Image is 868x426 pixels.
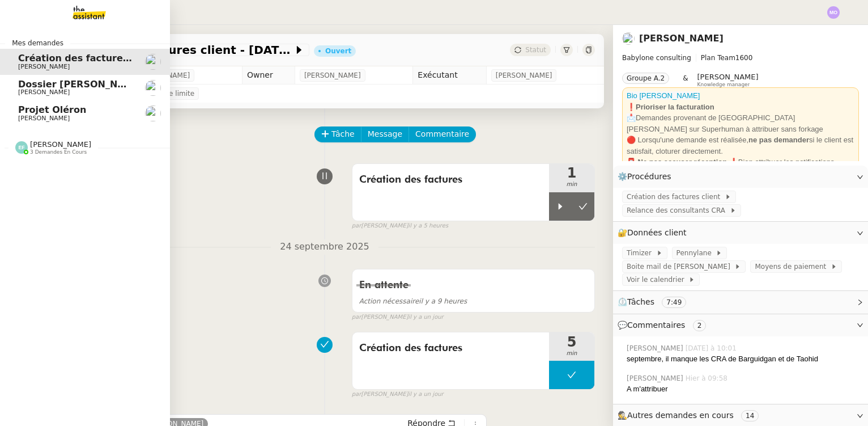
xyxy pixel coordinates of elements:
[627,353,859,365] div: septembre, il manque les CRA de Barguidgan et de Taohid
[359,340,542,357] span: Création des factures
[18,53,205,64] span: Création des factures client - [DATE]
[352,221,361,231] span: par
[622,73,669,84] nz-tag: Groupe A.2
[549,349,594,358] span: min
[304,70,361,81] span: [PERSON_NAME]
[18,104,86,115] span: Projet Oléron
[622,54,691,62] span: Babylone consulting
[368,128,402,141] span: Message
[496,70,552,81] span: [PERSON_NAME]
[686,343,739,353] span: [DATE] à 10:01
[331,128,355,141] span: Tâche
[408,221,448,231] span: il y a 5 heures
[627,383,859,395] div: A m'attribuer
[18,79,144,90] span: Dossier [PERSON_NAME]
[627,343,686,353] span: [PERSON_NAME]
[627,158,729,166] strong: 📮 Ne pas accuser réception.
[18,63,70,70] span: [PERSON_NAME]
[627,112,854,134] div: Demandes provenant de [GEOGRAPHIC_DATA][PERSON_NAME] sur Superhuman à attribuer sans forkage
[359,280,409,290] span: En attente
[408,390,443,399] span: il y a un jour
[415,128,469,141] span: Commentaire
[18,88,70,96] span: [PERSON_NAME]
[627,411,734,420] span: Autres demandes en cours
[701,54,735,62] span: Plan Team
[627,297,654,306] span: Tâches
[145,54,161,70] img: users%2FSg6jQljroSUGpSfKFUOPmUmNaZ23%2Favatar%2FUntitled.png
[697,73,759,81] span: [PERSON_NAME]
[693,320,707,331] nz-tag: 2
[359,297,419,305] span: Action nécessaire
[242,66,295,85] td: Owner
[741,410,759,421] nz-tag: 14
[627,274,688,285] span: Voir le calendrier
[352,313,361,322] span: par
[361,126,409,142] button: Message
[145,106,161,121] img: users%2FfjlNmCTkLiVoA3HQjY3GA5JXGxb2%2Favatar%2Fstarofservice_97480retdsc0392.png
[755,261,830,272] span: Moyens de paiement
[30,140,91,149] span: [PERSON_NAME]
[627,191,725,203] span: Création des factures client
[5,37,70,49] span: Mes demandes
[352,390,444,399] small: [PERSON_NAME]
[627,91,700,100] a: Bio [PERSON_NAME]
[627,134,854,157] div: 🔴 Lorsqu'une demande est réalisée, si le client est satisfait, cloturer directement.
[618,297,696,306] span: ⏲️
[748,136,809,144] strong: ne pas demander
[627,205,730,216] span: Relance des consultants CRA
[359,297,467,305] span: il y a 9 heures
[697,73,759,87] app-user-label: Knowledge manager
[618,170,676,183] span: ⚙️
[59,44,293,56] span: Création des factures client - [DATE]
[613,166,868,188] div: ⚙️Procédures
[271,239,378,255] span: 24 septembre 2025
[413,66,486,85] td: Exécutant
[627,157,854,190] div: ❗Bien attribuer les notifications [PERSON_NAME] à [PERSON_NAME] ou [PERSON_NAME].
[827,6,840,19] img: svg
[627,103,714,111] strong: ❗Prioriser la facturation
[662,297,686,308] nz-tag: 7:49
[627,228,687,237] span: Données client
[735,54,753,62] span: 1600
[639,33,724,44] a: [PERSON_NAME]
[325,48,351,54] div: Ouvert
[549,166,594,180] span: 1
[697,82,750,88] span: Knowledge manager
[683,73,688,87] span: &
[613,222,868,244] div: 🔐Données client
[627,261,734,272] span: Boite mail de [PERSON_NAME]
[408,313,443,322] span: il y a un jour
[352,390,361,399] span: par
[627,172,671,181] span: Procédures
[613,291,868,313] div: ⏲️Tâches 7:49
[618,411,763,420] span: 🕵️
[18,115,70,122] span: [PERSON_NAME]
[627,247,656,259] span: Timizer
[613,314,868,336] div: 💬Commentaires 2
[352,221,448,231] small: [PERSON_NAME]
[622,32,635,45] img: users%2FSg6jQljroSUGpSfKFUOPmUmNaZ23%2Favatar%2FUntitled.png
[627,113,636,122] span: 📩
[409,126,476,142] button: Commentaire
[686,373,730,383] span: Hier à 09:58
[30,149,87,155] span: 3 demandes en cours
[627,373,686,383] span: [PERSON_NAME]
[314,126,361,142] button: Tâche
[359,171,542,188] span: Création des factures
[15,141,28,154] img: svg
[352,313,444,322] small: [PERSON_NAME]
[525,46,546,54] span: Statut
[618,226,691,239] span: 🔐
[549,335,594,349] span: 5
[145,80,161,96] img: users%2FSg6jQljroSUGpSfKFUOPmUmNaZ23%2Favatar%2FUntitled.png
[549,180,594,189] span: min
[676,247,716,259] span: Pennylane
[618,320,710,330] span: 💬
[627,320,685,330] span: Commentaires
